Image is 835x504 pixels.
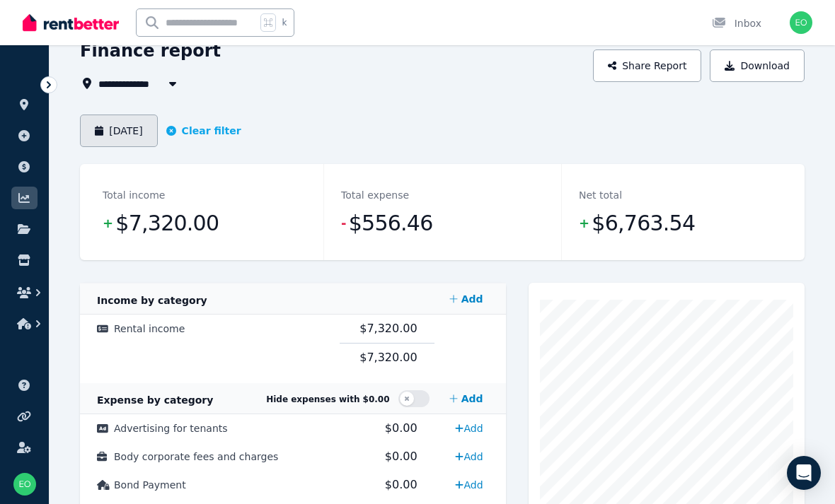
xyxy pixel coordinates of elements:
[97,394,213,406] span: Expense by category
[449,474,488,496] a: Add
[282,17,287,28] span: k
[103,187,165,204] dt: Total income
[341,187,409,204] dt: Total expense
[385,421,417,435] span: $0.00
[80,40,221,62] h1: Finance report
[97,295,207,306] span: Income by category
[114,323,185,334] span: Rental income
[115,209,219,238] span: $7,320.00
[166,124,241,138] button: Clear filter
[592,209,695,238] span: $6,763.54
[787,456,821,490] div: Open Intercom Messenger
[103,213,113,233] span: +
[385,450,417,463] span: $0.00
[712,16,761,30] div: Inbox
[579,213,589,233] span: +
[444,385,489,413] a: Add
[13,473,36,496] img: Emilie Oneill
[579,187,622,204] dt: Net total
[449,417,488,440] a: Add
[710,49,805,82] button: Download
[23,12,119,33] img: RentBetter
[114,479,186,491] span: Bond Payment
[80,115,158,147] button: [DATE]
[449,445,488,468] a: Add
[114,423,228,434] span: Advertising for tenants
[266,394,389,404] span: Hide expenses with $0.00
[114,451,278,462] span: Body corporate fees and charges
[790,11,812,34] img: Emilie Oneill
[349,209,433,238] span: $556.46
[385,478,417,491] span: $0.00
[359,322,417,335] span: $7,320.00
[593,49,702,82] button: Share Report
[444,285,489,313] a: Add
[341,213,346,233] span: -
[359,351,417,364] span: $7,320.00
